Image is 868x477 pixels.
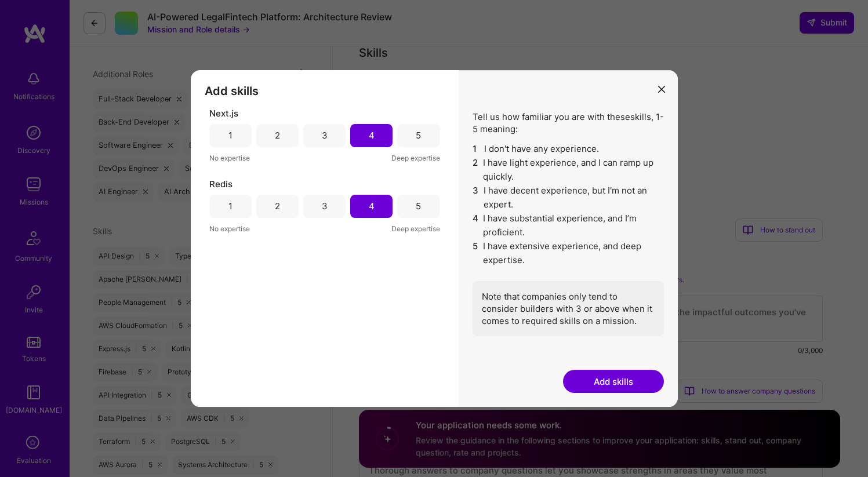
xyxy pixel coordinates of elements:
div: 4 [369,129,375,141]
i: icon Close [658,86,665,93]
button: Add skills [563,370,664,393]
span: 1 [473,142,480,156]
div: 2 [275,200,280,212]
span: Deep expertise [391,223,440,235]
li: I have light experience, and I can ramp up quickly. [473,156,664,184]
div: 5 [416,200,421,212]
span: 4 [473,212,479,239]
li: I don't have any experience. [473,142,664,156]
div: modal [191,70,678,407]
li: I have extensive experience, and deep expertise. [473,239,664,267]
div: 1 [228,200,233,212]
div: Note that companies only tend to consider builders with 3 or above when it comes to required skil... [473,281,664,336]
div: 3 [322,129,328,141]
li: I have decent experience, but I'm not an expert. [473,184,664,212]
span: No expertise [209,223,250,235]
div: 1 [228,129,233,141]
div: 4 [369,200,375,212]
div: Tell us how familiar you are with these skills , 1-5 meaning: [473,111,664,336]
h3: Add skills [205,84,445,98]
div: 3 [322,200,328,212]
span: 2 [473,156,479,184]
span: Next.js [209,107,238,119]
span: No expertise [209,152,250,164]
div: 5 [416,129,421,141]
div: 2 [275,129,280,141]
span: Redis [209,178,233,190]
span: Deep expertise [391,152,440,164]
li: I have substantial experience, and I’m proficient. [473,212,664,239]
span: 3 [473,184,479,212]
span: 5 [473,239,479,267]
